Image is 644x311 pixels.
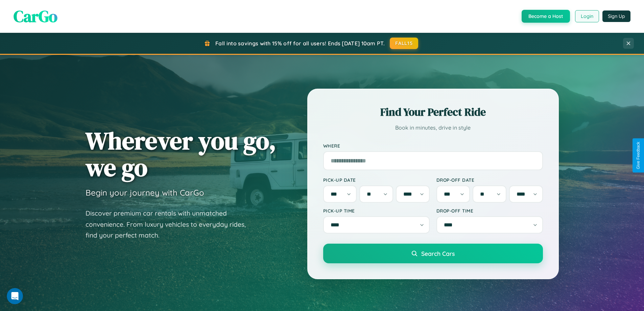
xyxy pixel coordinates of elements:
button: FALL15 [390,38,418,49]
h1: Wherever you go, we go [86,127,276,181]
div: Give Feedback [636,142,641,169]
label: Where [323,143,543,149]
span: CarGo [14,5,57,27]
span: Search Cars [421,250,455,257]
iframe: Intercom live chat [7,288,23,304]
button: Sign Up [602,10,630,22]
button: Search Cars [323,244,543,263]
button: Become a Host [522,10,570,23]
p: Discover premium car rentals with unmatched convenience. From luxury vehicles to everyday rides, ... [86,208,255,241]
label: Pick-up Date [323,177,430,183]
span: Fall into savings with 15% off for all users! Ends [DATE] 10am PT. [215,40,385,47]
h3: Begin your journey with CarGo [86,187,204,198]
label: Pick-up Time [323,208,430,214]
p: Book in minutes, drive in style [323,123,543,133]
label: Drop-off Date [436,177,543,183]
button: Login [575,10,599,22]
h2: Find Your Perfect Ride [323,105,543,119]
label: Drop-off Time [436,208,543,214]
